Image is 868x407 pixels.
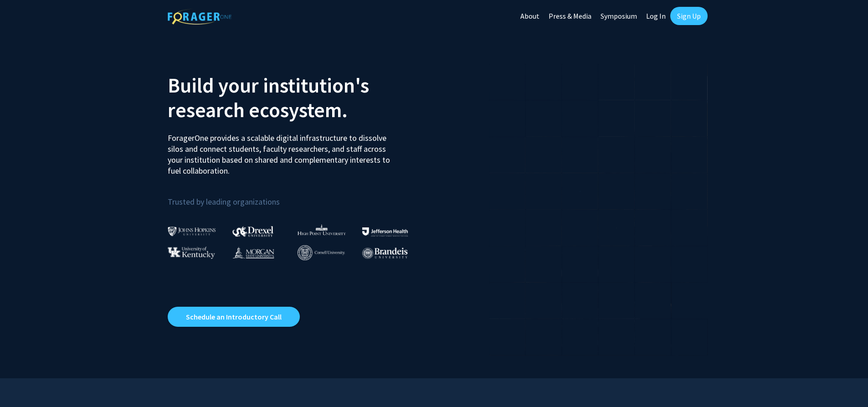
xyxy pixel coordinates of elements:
img: Thomas Jefferson University [362,227,408,236]
h2: Build your institution's research ecosystem. [168,73,427,122]
img: ForagerOne Logo [168,9,231,25]
a: Opens in a new tab [168,307,300,327]
img: Morgan State University [232,247,274,258]
p: Trusted by leading organizations [168,184,427,209]
a: Sign Up [670,7,708,25]
img: Johns Hopkins University [168,227,216,236]
p: ForagerOne provides a scalable digital infrastructure to dissolve silos and connect students, fac... [168,126,396,176]
img: Drexel University [232,226,273,237]
img: High Point University [298,224,346,235]
img: Cornell University [298,245,345,260]
img: Brandeis University [362,247,408,259]
img: University of Kentucky [168,247,215,259]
